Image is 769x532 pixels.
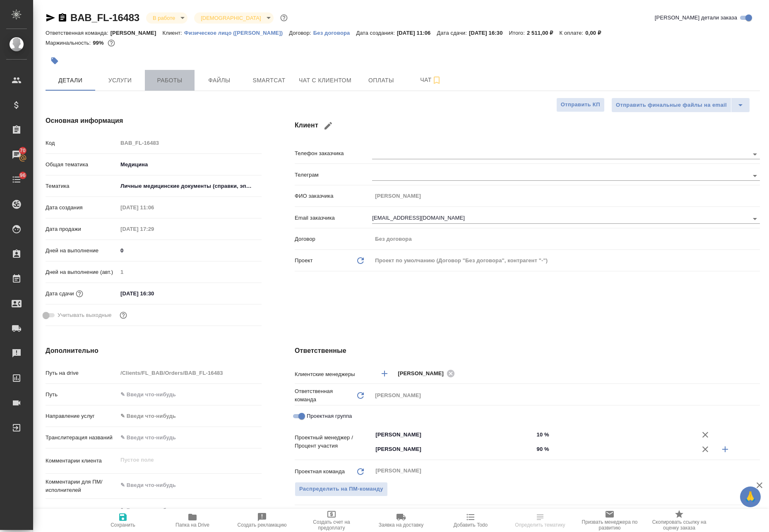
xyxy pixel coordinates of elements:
[527,30,560,36] p: 2 511,00 ₽
[561,100,600,110] span: Отправить КП
[175,522,209,528] span: Папка на Drive
[15,146,31,155] span: 70
[295,235,372,243] p: Договор
[372,233,760,245] input: Пустое поле
[534,443,695,455] input: ✎ Введи что-нибудь
[749,213,761,225] button: Open
[366,509,436,532] button: Заявка на доставку
[118,179,262,193] div: Личные медицинские документы (справки, эпикризы)
[295,482,388,496] button: Распределить на ПМ-команду
[46,30,111,36] p: Ответственная команда:
[2,144,31,165] a: 70
[295,256,313,265] p: Проект
[297,509,366,532] button: Создать счет на предоплату
[375,364,394,383] button: Добавить менеджера
[46,290,74,298] p: Дата сдачи
[295,346,760,356] h4: Ответственные
[743,488,757,506] span: 🙏
[46,204,118,212] p: Дата создания
[120,412,252,420] div: ✎ Введи что-нибудь
[515,522,565,528] span: Определить тематику
[372,254,760,268] div: Проект по умолчанию (Договор "Без договора", контрагент "-")
[295,434,372,450] p: Проектный менеджер / Процент участия
[118,288,190,300] input: ✎ Введи что-нибудь
[46,225,118,233] p: Дата продажи
[100,75,140,86] span: Услуги
[299,484,383,494] span: Распределить на ПМ-команду
[46,247,118,255] p: Дней на выполнение
[150,75,190,86] span: Работы
[534,429,695,441] input: ✎ Введи что-нибудь
[2,169,31,190] a: 96
[454,522,488,528] span: Добавить Todo
[46,369,118,377] p: Путь на drive
[238,522,287,528] span: Создать рекламацию
[505,509,575,532] button: Определить тематику
[46,40,93,46] p: Маржинальность:
[580,519,639,531] span: Призвать менеджера по развитию
[46,457,118,465] p: Комментарии клиента
[198,14,263,22] button: [DEMOGRAPHIC_DATA]
[194,12,273,24] div: В работе
[755,373,757,374] button: Open
[302,519,361,531] span: Создать счет на предоплату
[46,182,118,190] p: Тематика
[749,170,761,182] button: Open
[372,388,760,403] div: [PERSON_NAME]
[46,139,118,147] p: Код
[529,434,531,436] button: Open
[295,370,372,379] p: Клиентские менеджеры
[436,509,505,532] button: Добавить Todo
[372,190,760,202] input: Пустое поле
[15,171,31,180] span: 96
[88,509,158,532] button: Сохранить
[111,30,163,36] p: [PERSON_NAME]
[616,101,727,110] span: Отправить финальные файлы на email
[118,223,190,235] input: Пустое поле
[199,75,239,86] span: Файлы
[163,30,184,36] p: Клиент:
[158,509,227,532] button: Папка на Drive
[715,439,735,459] button: Добавить
[740,486,761,507] button: 🙏
[146,12,187,24] div: В работе
[58,13,67,23] button: Скопировать ссылку
[611,98,750,113] div: split button
[295,192,372,200] p: ФИО заказчика
[313,30,356,36] p: Без договора
[184,30,289,36] p: Физическое лицо ([PERSON_NAME])
[50,75,90,86] span: Детали
[279,12,289,23] button: Доп статусы указывают на важность/срочность заказа
[469,30,509,36] p: [DATE] 16:30
[437,30,469,36] p: Дата сдачи:
[356,30,397,36] p: Дата создания:
[295,482,388,496] span: В заказе уже есть ответственный ПМ или ПМ группа
[106,38,117,48] button: 25.00 RUB;
[46,13,55,23] button: Скопировать ссылку для ЯМессенджера
[585,30,607,36] p: 0,00 ₽
[398,368,457,379] div: [PERSON_NAME]
[46,346,262,356] h4: Дополнительно
[74,288,85,299] button: Если добавить услуги и заполнить их объемом, то дата рассчитается автоматически
[46,507,118,515] p: Комментарии для КМ
[295,214,372,222] p: Email заказчика
[150,14,178,22] button: В работе
[295,149,372,158] p: Телефон заказчика
[46,478,118,494] p: Комментарии для ПМ/исполнителей
[118,409,262,423] div: ✎ Введи что-нибудь
[295,387,356,404] p: Ответственная команда
[118,367,262,379] input: Пустое поле
[118,310,129,321] button: Выбери, если сб и вс нужно считать рабочими днями для выполнения заказа.
[611,98,731,113] button: Отправить финальные файлы на email
[529,448,531,450] button: Open
[432,75,442,85] svg: Подписаться
[118,244,262,256] input: ✎ Введи что-нибудь
[118,388,262,400] input: ✎ Введи что-нибудь
[411,75,451,85] span: Чат
[655,14,737,22] span: [PERSON_NAME] детали заказа
[509,30,527,36] p: Итого:
[644,509,714,532] button: Скопировать ссылку на оценку заказа
[118,158,262,172] div: Медицина
[313,29,356,36] a: Без договора
[749,149,761,160] button: Open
